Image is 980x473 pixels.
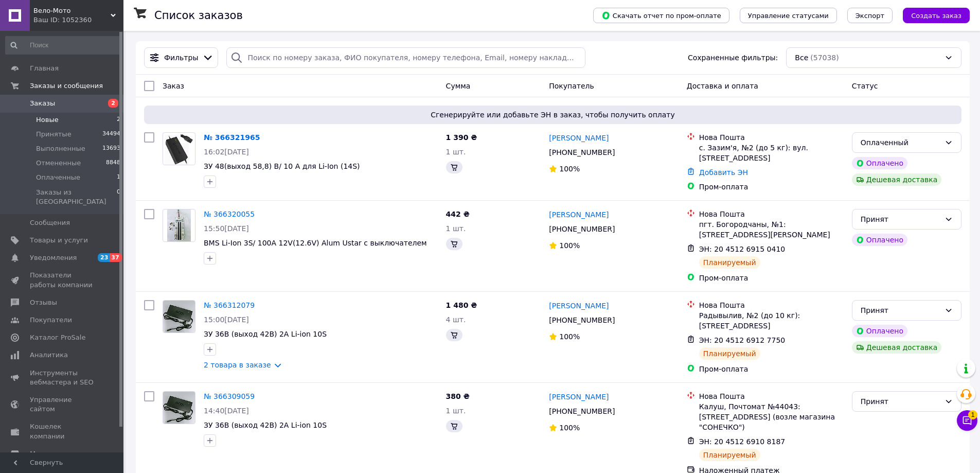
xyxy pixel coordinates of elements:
[549,133,609,143] a: [PERSON_NAME]
[204,224,249,233] span: 15:50[DATE]
[5,36,121,55] input: Поиск
[549,316,615,324] span: [PHONE_NUMBER]
[30,369,95,387] span: Инструменты вебмастера и SEO
[699,182,844,192] div: Пром-оплата
[226,47,585,68] input: Поиск по номеру заказа, ФИО покупателя, номеру телефона, Email, номеру накладной
[893,11,970,19] a: Создать заказ
[549,407,615,415] span: [PHONE_NUMBER]
[549,225,615,233] span: [PHONE_NUMBER]
[36,173,80,182] span: Оплаченные
[204,330,327,338] span: ЗУ 36B (выход 42В) 2A Li-ion 10S
[167,209,190,241] img: Фото товару
[559,424,580,432] span: 100%
[699,449,760,461] div: Планируемый
[30,422,95,441] span: Кошелек компании
[699,209,844,219] div: Нова Пошта
[30,81,103,91] span: Заказы и сообщения
[699,245,786,253] span: ЭН: 20 4512 6915 0410
[204,239,427,247] a: BMS Li-Ion 3S/ 100A 12V(12.6V) Alum Ustar c выключателем
[740,8,837,23] button: Управление статусами
[795,52,808,63] span: Все
[163,300,195,333] a: Фото товару
[30,298,57,307] span: Отзывы
[163,392,195,424] img: Фото товару
[163,301,195,332] img: Фото товару
[699,168,748,177] a: Добавить ЭН
[108,99,118,108] span: 2
[102,130,120,139] span: 34494
[165,133,193,165] img: Фото товару
[446,210,470,218] span: 442 ₴
[204,148,249,156] span: 16:02[DATE]
[30,253,77,262] span: Уведомления
[148,110,957,120] span: Сгенерируйте или добавьте ЭН в заказ, чтобы получить оплату
[33,15,123,25] div: Ваш ID: 1052360
[911,12,961,20] span: Создать заказ
[856,12,884,20] span: Экспорт
[559,241,580,250] span: 100%
[446,407,466,415] span: 1 шт.
[117,173,120,182] span: 1
[847,8,893,23] button: Экспорт
[30,333,85,342] span: Каталог ProSale
[30,351,68,360] span: Аналитика
[204,392,255,400] a: № 366309059
[699,364,844,374] div: Пром-оплата
[549,148,615,156] span: [PHONE_NUMBER]
[163,82,184,90] span: Заказ
[204,301,255,309] a: № 366312079
[154,9,243,22] h1: Список заказов
[204,316,249,324] span: 15:00[DATE]
[446,224,466,233] span: 1 шт.
[36,115,59,125] span: Новые
[699,219,844,240] div: пгт. Богородчаны, №1: [STREET_ADDRESS][PERSON_NAME]
[204,133,260,142] a: № 366321965
[446,316,466,324] span: 4 шт.
[204,162,360,170] a: ЗУ 48(выход 58,8) B/ 10 А для Li-Ion (14S)
[164,52,198,63] span: Фильтры
[30,236,88,245] span: Товары и услуги
[163,391,195,424] a: Фото товару
[30,271,95,289] span: Показатели работы компании
[699,391,844,401] div: Нова Пошта
[810,54,839,62] span: (57038)
[446,133,477,142] span: 1 390 ₴
[30,99,55,108] span: Заказы
[861,214,940,225] div: Принят
[204,210,255,218] a: № 366320055
[117,188,120,206] span: 0
[98,253,110,262] span: 23
[903,8,970,23] button: Создать заказ
[106,159,120,168] span: 8848
[699,132,844,143] div: Нова Пошта
[446,82,471,90] span: Сумма
[163,132,195,165] a: Фото товару
[852,82,878,90] span: Статус
[688,52,778,63] span: Сохраненные фильтры:
[957,410,977,431] button: Чат с покупателем1
[102,144,120,153] span: 13693
[559,332,580,341] span: 100%
[852,325,907,337] div: Оплачено
[687,82,758,90] span: Доставка и оплата
[852,234,907,246] div: Оплачено
[33,6,111,15] span: Вело-Мото
[699,437,786,446] span: ЭН: 20 4512 6910 8187
[968,410,977,419] span: 1
[601,11,721,20] span: Скачать отчет по пром-оплате
[163,209,195,242] a: Фото товару
[699,143,844,163] div: с. Зазим'я, №2 (до 5 кг): вул. [STREET_ADDRESS]
[30,64,59,73] span: Главная
[110,253,121,262] span: 37
[699,256,760,269] div: Планируемый
[204,421,327,429] a: ЗУ 36B (выход 42В) 2A Li-ion 10S
[549,301,609,311] a: [PERSON_NAME]
[699,273,844,283] div: Пром-оплата
[446,301,477,309] span: 1 480 ₴
[446,392,470,400] span: 380 ₴
[699,300,844,310] div: Нова Пошта
[861,137,940,148] div: Оплаченный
